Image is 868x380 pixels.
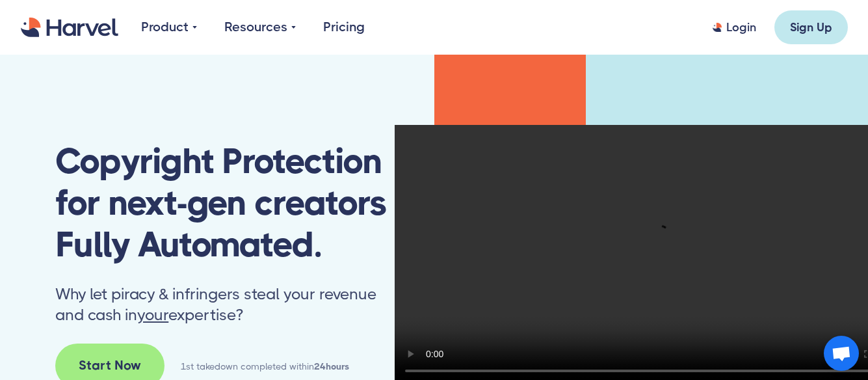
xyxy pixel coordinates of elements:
[824,336,859,371] a: Aprire la chat
[141,18,189,37] div: Product
[55,141,388,265] h1: Copyright Protection for next-gen creators Fully Automated.
[55,284,378,325] p: Why let piracy & infringers steal your revenue and cash in expertise?
[21,18,118,38] a: home
[790,20,832,35] div: Sign Up
[774,10,848,44] a: Sign Up
[323,18,365,37] a: Pricing
[224,18,287,37] div: Resources
[224,18,296,37] div: Resources
[137,306,168,324] span: your
[141,18,197,37] div: Product
[181,357,349,375] div: 1st takedown completed within
[79,356,141,375] div: Start Now
[726,20,756,35] div: Login
[314,361,349,372] strong: 24hours
[713,20,756,35] a: Login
